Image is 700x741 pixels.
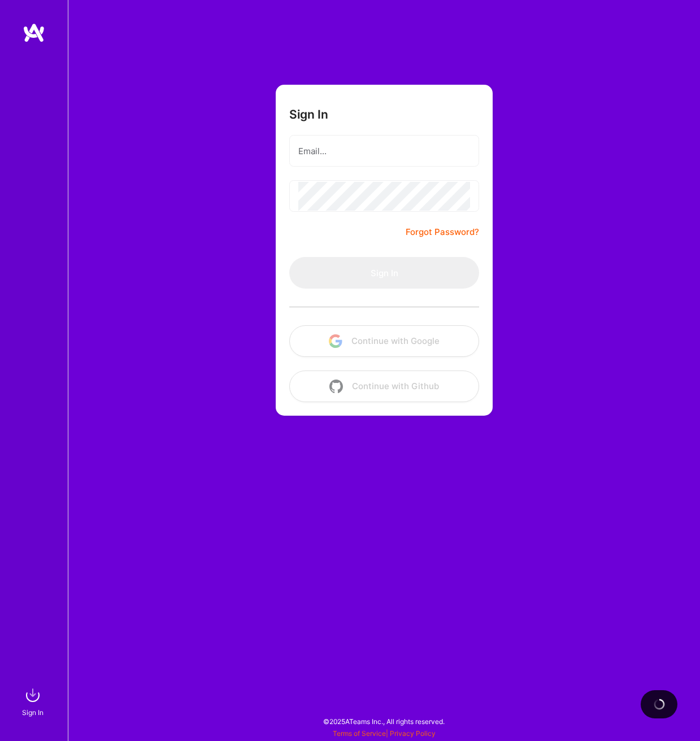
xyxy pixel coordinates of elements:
img: icon [329,380,343,393]
img: icon [329,334,342,348]
button: Continue with Github [289,370,479,402]
img: loading [653,698,666,711]
div: © 2025 ATeams Inc., All rights reserved. [68,707,700,735]
span: | [333,729,436,738]
a: Privacy Policy [390,729,436,738]
img: logo [23,23,45,43]
a: sign inSign In [24,684,44,718]
h3: Sign In [289,107,328,121]
button: Continue with Google [289,325,479,357]
a: Terms of Service [333,729,386,738]
input: Email... [298,137,470,165]
div: Sign In [22,707,44,718]
a: Forgot Password? [406,225,479,239]
button: Sign In [289,257,479,289]
img: sign in [21,684,44,707]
